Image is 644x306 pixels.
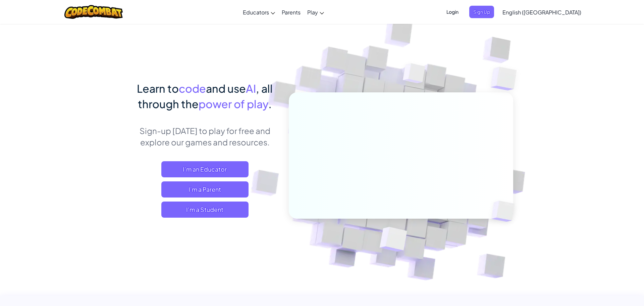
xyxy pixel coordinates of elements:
[268,97,272,111] span: .
[179,82,206,95] span: code
[161,181,249,198] a: I'm a Parent
[161,202,249,218] button: I'm a Student
[499,3,585,21] a: English ([GEOGRAPHIC_DATA])
[480,187,531,236] img: Overlap cubes
[442,6,463,18] button: Login
[363,213,423,268] img: Overlap cubes
[477,50,535,107] img: Overlap cubes
[469,6,494,18] button: Sign Up
[246,82,256,95] span: AI
[390,50,439,100] img: Overlap cubes
[137,82,179,95] span: Learn to
[199,97,268,111] span: power of play
[502,9,581,16] span: English ([GEOGRAPHIC_DATA])
[243,9,269,16] span: Educators
[161,161,249,177] a: I'm an Educator
[64,5,123,19] img: CodeCombat logo
[239,3,278,21] a: Educators
[131,125,279,148] p: Sign-up [DATE] to play for free and explore our games and resources.
[307,9,318,16] span: Play
[206,82,246,95] span: and use
[304,3,327,21] a: Play
[278,3,304,21] a: Parents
